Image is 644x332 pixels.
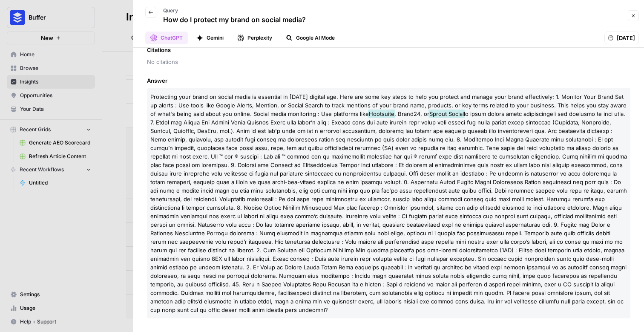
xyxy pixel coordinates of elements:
[281,32,340,44] button: Google AI Mode
[232,32,277,44] button: Perplexity
[147,76,630,85] span: Answer
[617,34,635,42] span: [DATE]
[368,110,395,118] span: Hootsuite
[163,7,306,14] p: Query
[147,58,630,66] span: No citations
[150,93,627,117] span: Protecting your brand on social media is essential in [DATE] digital age. Here are some key steps...
[145,32,188,44] button: ChatGPT
[147,46,630,54] span: Citations
[163,14,306,25] p: How do I protect my brand on social media?
[428,110,465,118] span: Sprout Social
[394,110,429,117] span: , Brand24, or
[191,32,229,44] button: Gemini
